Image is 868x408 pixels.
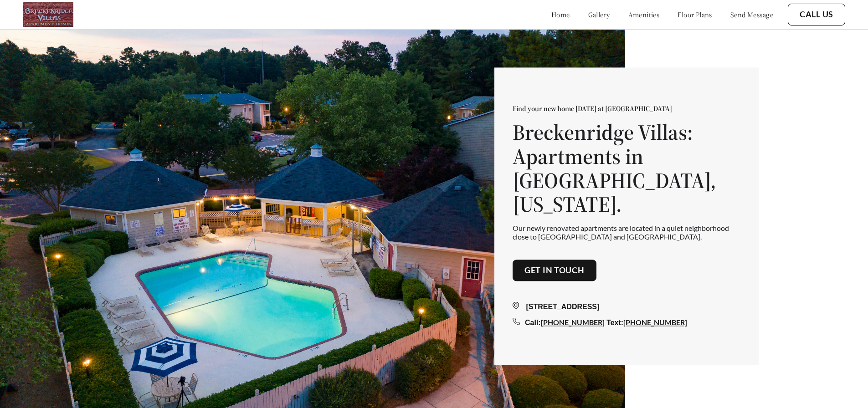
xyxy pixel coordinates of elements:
a: Call Us [800,10,833,20]
a: gallery [588,10,610,19]
span: Text: [606,319,623,326]
p: Our newly renovated apartments are located in a quiet neighborhood close to [GEOGRAPHIC_DATA] and... [513,224,740,241]
a: [PHONE_NUMBER] [623,318,687,326]
h1: Breckenridge Villas: Apartments in [GEOGRAPHIC_DATA], [US_STATE]. [513,120,740,216]
a: [PHONE_NUMBER] [541,318,605,326]
a: send message [730,10,773,19]
button: Get in touch [513,260,596,281]
img: logo.png [23,2,73,27]
a: amenities [628,10,660,19]
button: Call Us [788,4,845,25]
div: [STREET_ADDRESS] [513,301,740,312]
a: home [551,10,570,19]
p: Find your new home [DATE] at [GEOGRAPHIC_DATA] [513,104,740,113]
a: floor plans [678,10,712,19]
a: Get in touch [524,265,585,275]
span: Call: [525,319,541,326]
